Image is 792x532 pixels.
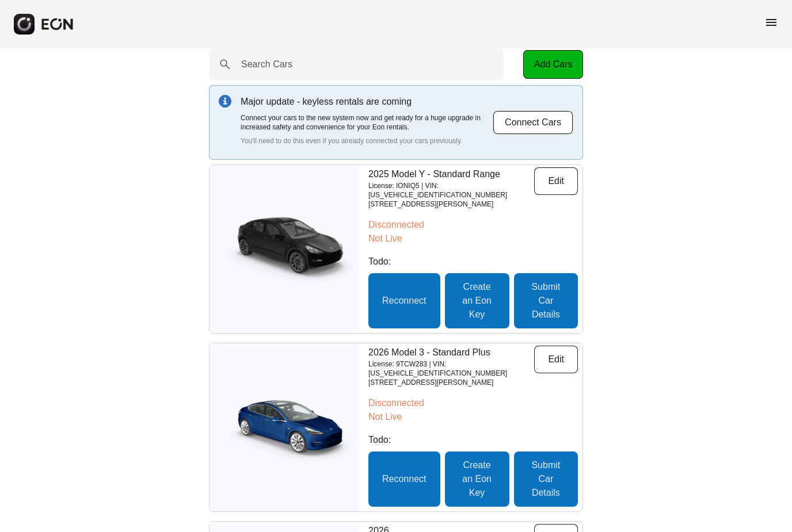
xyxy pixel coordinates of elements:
[219,95,231,108] img: info
[368,396,578,410] p: Disconnected
[368,232,578,246] p: Not Live
[445,451,509,507] button: Create an Eon Key
[445,273,509,328] button: Create an Eon Key
[368,218,578,232] p: Disconnected
[241,113,493,132] p: Connect your cars to the new system now and get ready for a huge upgrade in increased safety and ...
[241,136,493,146] p: You'll need to do this even if you already connected your cars previously.
[534,167,578,195] button: Edit
[493,110,573,135] button: Connect Cars
[368,378,534,387] p: [STREET_ADDRESS][PERSON_NAME]
[514,273,578,328] button: Submit Car Details
[368,433,578,447] p: Todo:
[368,255,578,269] p: Todo:
[764,16,778,29] span: menu
[210,212,359,286] img: car
[241,95,493,109] p: Major update - keyless rentals are coming
[534,346,578,373] button: Edit
[368,181,534,200] p: License: IONIQ5 | VIN: [US_VEHICLE_IDENTIFICATION_NUMBER]
[514,451,578,507] button: Submit Car Details
[241,58,292,71] label: Search Cars
[368,346,534,359] p: 2026 Model 3 - Standard Plus
[368,451,440,507] button: Reconnect
[210,390,359,465] img: car
[368,273,440,328] button: Reconnect
[368,167,534,181] p: 2025 Model Y - Standard Range
[368,359,534,378] p: License: 9TCW283 | VIN: [US_VEHICLE_IDENTIFICATION_NUMBER]
[368,200,534,209] p: [STREET_ADDRESS][PERSON_NAME]
[523,50,583,79] button: Add Cars
[368,410,578,424] p: Not Live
